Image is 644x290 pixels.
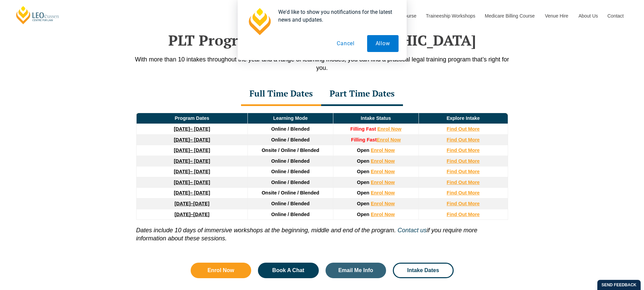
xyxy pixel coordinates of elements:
[174,190,210,195] a: [DATE]– [DATE]
[271,126,310,132] span: Online / Blended
[321,82,403,106] div: Part Time Dates
[208,268,234,273] span: Enrol Now
[271,158,310,164] span: Online / Blended
[174,180,190,185] strong: [DATE]
[271,201,310,206] span: Online / Blended
[377,137,401,142] a: Enrol Now
[447,137,480,142] a: Find Out More
[174,126,210,132] a: [DATE]– [DATE]
[447,148,480,153] a: Find Out More
[272,268,304,273] span: Book A Chat
[357,148,369,153] span: Open
[371,169,395,174] a: Enrol Now
[357,190,369,195] span: Open
[248,113,333,124] td: Learning Mode
[193,212,210,217] span: [DATE]
[136,113,248,124] td: Program Dates
[174,126,190,132] strong: [DATE]
[271,169,310,174] span: Online / Blended
[371,158,395,164] a: Enrol Now
[357,158,369,164] span: Open
[174,212,191,217] strong: [DATE]
[328,35,363,52] button: Cancel
[174,169,190,174] strong: [DATE]
[273,8,399,24] div: We'd like to show you notifications for the latest news and updates.
[350,126,376,132] strong: Filling Fast
[271,212,310,217] span: Online / Blended
[447,180,480,185] a: Find Out More
[174,169,210,174] a: [DATE]– [DATE]
[174,201,191,206] strong: [DATE]
[174,158,190,164] strong: [DATE]
[447,201,480,206] a: Find Out More
[174,212,209,217] a: [DATE]–[DATE]
[241,82,321,106] div: Full Time Dates
[447,158,480,164] a: Find Out More
[351,137,377,142] strong: Filling Fast
[193,201,210,206] span: [DATE]
[393,263,454,278] a: Intake Dates
[174,180,210,185] a: [DATE]– [DATE]
[174,137,190,142] strong: [DATE]
[371,148,395,153] a: Enrol Now
[246,8,273,35] img: notification icon
[447,212,480,217] a: Find Out More
[367,35,399,52] button: Allow
[447,190,480,195] a: Find Out More
[174,190,190,195] strong: [DATE]
[371,180,395,185] a: Enrol Now
[377,126,401,132] a: Enrol Now
[398,227,427,234] a: Contact us
[371,201,395,206] a: Enrol Now
[447,169,480,174] a: Find Out More
[129,55,515,72] p: With more than 10 intakes throughout the year and a range of learning modes, you can find a pract...
[338,268,373,273] span: Email Me Info
[447,126,480,132] a: Find Out More
[357,169,369,174] span: Open
[191,263,252,278] a: Enrol Now
[262,148,319,153] span: Onsite / Online / Blended
[371,190,395,195] a: Enrol Now
[258,263,319,278] a: Book A Chat
[407,268,439,273] span: Intake Dates
[357,180,369,185] span: Open
[371,212,395,217] a: Enrol Now
[136,220,508,242] p: if you require more information about these sessions.
[174,201,209,206] a: [DATE]–[DATE]
[357,212,369,217] span: Open
[174,148,190,153] strong: [DATE]
[419,113,508,124] td: Explore Intake
[174,148,210,153] a: [DATE]– [DATE]
[174,137,210,142] a: [DATE]– [DATE]
[271,180,310,185] span: Online / Blended
[136,227,396,234] i: Dates include 10 days of immersive workshops at the beginning, middle and end of the program.
[174,158,210,164] a: [DATE]– [DATE]
[333,113,419,124] td: Intake Status
[326,263,386,278] a: Email Me Info
[271,137,310,142] span: Online / Blended
[262,190,319,195] span: Onsite / Online / Blended
[357,201,369,206] span: Open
